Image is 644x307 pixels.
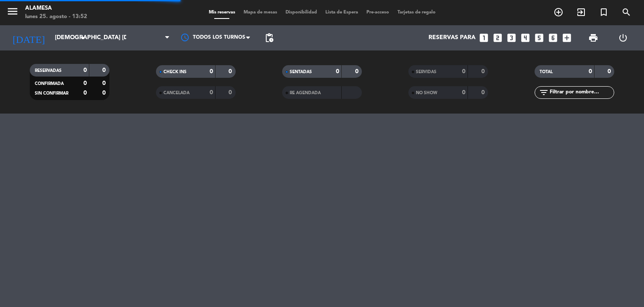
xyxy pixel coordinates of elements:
[83,90,87,96] strong: 0
[210,69,213,74] strong: 0
[589,69,592,74] strong: 0
[540,70,553,74] span: TOTAL
[229,69,234,74] strong: 0
[576,7,586,17] i: exit_to_app
[25,13,87,21] div: lunes 25. agosto - 13:52
[336,69,339,74] strong: 0
[6,29,51,47] i: [DATE]
[520,32,531,43] i: looks_4
[164,91,190,95] span: CANCELADA
[6,5,19,18] i: menu
[492,32,503,43] i: looks_two
[83,80,87,86] strong: 0
[462,69,465,74] strong: 0
[35,69,62,73] span: RESERVADAS
[210,90,213,95] strong: 0
[6,5,19,21] button: menu
[621,7,631,17] i: search
[264,33,274,43] span: pending_actions
[25,4,87,13] div: Alamesa
[229,90,234,95] strong: 0
[83,67,87,73] strong: 0
[534,32,545,43] i: looks_5
[481,69,486,74] strong: 0
[561,32,572,43] i: add_box
[478,32,489,43] i: looks_one
[78,33,88,43] i: arrow_drop_down
[102,80,107,86] strong: 0
[548,32,558,43] i: looks_6
[608,69,613,74] strong: 0
[618,33,628,43] i: power_settings_new
[481,90,486,95] strong: 0
[321,10,362,15] span: Lista de Espera
[355,69,360,74] strong: 0
[506,32,517,43] i: looks_3
[281,10,321,15] span: Disponibilidad
[549,88,614,97] input: Filtrar por nombre...
[35,82,64,86] span: CONFIRMADA
[608,25,638,50] div: LOG OUT
[539,87,549,98] i: filter_list
[102,67,107,73] strong: 0
[290,70,312,74] span: SENTADAS
[599,7,609,17] i: turned_in_not
[102,90,107,96] strong: 0
[416,91,437,95] span: NO SHOW
[393,10,440,15] span: Tarjetas de regalo
[164,70,187,74] span: CHECK INS
[239,10,281,15] span: Mapa de mesas
[290,91,321,95] span: RE AGENDADA
[588,33,598,43] span: print
[362,10,393,15] span: Pre-acceso
[416,70,436,74] span: SERVIDAS
[205,10,239,15] span: Mis reservas
[462,90,465,95] strong: 0
[428,34,475,41] span: Reservas para
[35,91,68,95] span: SIN CONFIRMAR
[553,7,563,17] i: add_circle_outline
